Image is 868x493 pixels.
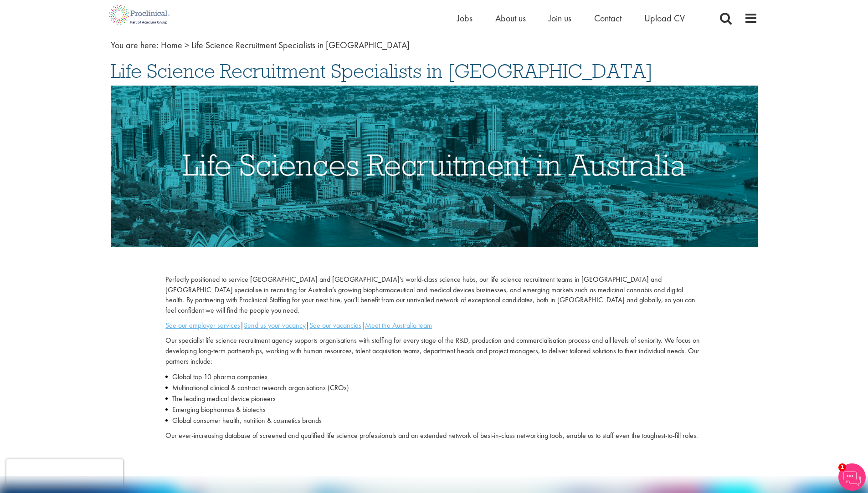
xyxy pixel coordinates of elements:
[165,320,702,331] p: | | |
[838,463,846,471] span: 1
[111,59,653,83] span: Life Science Recruitment Specialists in [GEOGRAPHIC_DATA]
[165,320,240,330] a: See our employer services
[111,39,159,51] span: You are here:
[165,335,702,367] p: Our specialist life science recruitment agency supports organisations with staffing for every sta...
[6,459,123,487] iframe: reCAPTCHA
[165,404,702,415] li: Emerging biopharmas & biotechs
[165,415,702,426] li: Global consumer health, nutrition & cosmetics brands
[457,12,473,24] a: Jobs
[191,39,410,51] span: Life Science Recruitment Specialists in [GEOGRAPHIC_DATA]
[165,371,702,382] li: Global top 10 pharma companies
[165,382,702,393] li: Multinational clinical & contract research organisations (CROs)
[111,86,758,247] img: Life Sciences Recruitment in Australia
[594,12,621,24] a: Contact
[365,320,432,330] a: Meet the Australia team
[838,463,866,491] img: Chatbot
[244,320,306,330] a: Send us your vacancy
[549,12,571,24] a: Join us
[185,39,189,51] span: >
[161,39,182,51] a: breadcrumb link
[309,320,361,330] a: See our vacancies
[165,431,702,441] p: Our ever-increasing database of screened and qualified life science professionals and an extended...
[644,12,685,24] a: Upload CV
[165,393,702,404] li: The leading medical device pioneers
[165,274,702,316] p: Perfectly positioned to service [GEOGRAPHIC_DATA] and [GEOGRAPHIC_DATA]’s world-class science hub...
[495,12,526,24] a: About us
